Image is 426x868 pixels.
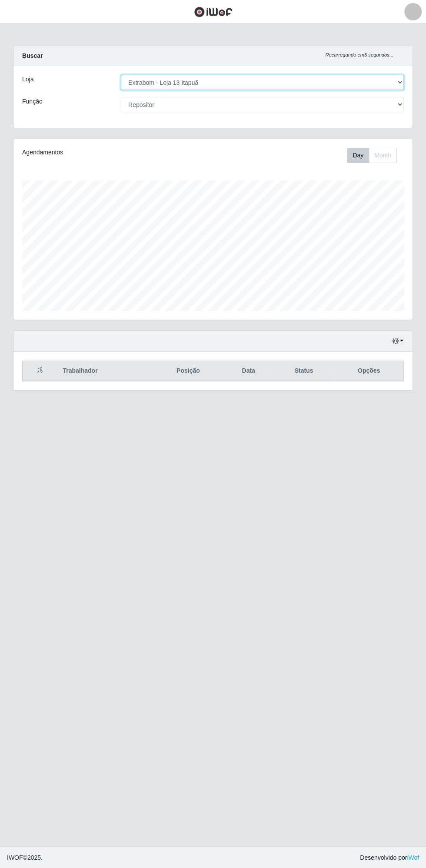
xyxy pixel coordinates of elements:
[194,7,233,17] img: CoreUI Logo
[407,854,419,861] a: iWof
[7,854,23,861] span: IWOF
[7,853,43,862] span: © 2025 .
[22,148,173,157] div: Agendamentos
[273,361,334,381] th: Status
[325,52,393,57] i: Recarregando em 5 segundos...
[22,97,43,106] label: Função
[22,52,43,59] strong: Buscar
[334,361,403,381] th: Opções
[153,361,223,381] th: Posição
[369,148,397,163] button: Month
[360,853,419,862] span: Desenvolvido por
[347,148,369,163] button: Day
[223,361,273,381] th: Data
[347,148,397,163] div: First group
[57,361,153,381] th: Trabalhador
[347,148,404,163] div: Toolbar with button groups
[22,75,33,84] label: Loja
